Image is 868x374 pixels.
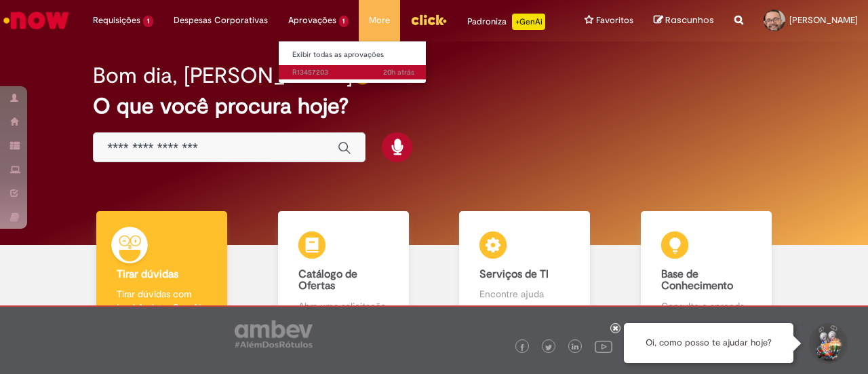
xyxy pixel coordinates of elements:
p: Abra uma solicitação [298,299,389,313]
img: click_logo_yellow_360x200.png [410,10,447,30]
span: Requisições [93,14,140,27]
img: logo_footer_facebook.png [519,344,526,351]
span: Aprovações [288,14,336,27]
h2: Bom dia, [PERSON_NAME] [93,64,353,88]
a: Catálogo de Ofertas Abra uma solicitação [253,211,435,329]
span: Despesas Corporativas [174,14,268,27]
a: Rascunhos [654,14,714,27]
p: Encontre ajuda [479,287,570,301]
p: +GenAi [512,14,545,30]
p: Tirar dúvidas com Lupi Assist e Gen Ai [117,287,207,314]
img: logo_footer_ambev_rotulo_gray.png [235,320,313,348]
h2: O que você procura hoje? [93,94,774,118]
img: logo_footer_linkedin.png [572,343,578,352]
b: Tirar dúvidas [117,267,178,281]
div: Oi, como posso te ajudar hoje? [624,323,793,363]
span: 1 [339,16,349,27]
p: Consulte e aprenda [661,299,751,313]
a: Base de Conhecimento Consulte e aprenda [616,211,797,329]
span: Rascunhos [665,14,714,26]
b: Base de Conhecimento [661,267,733,293]
img: logo_footer_youtube.png [595,337,612,355]
span: Favoritos [596,14,633,27]
a: Exibir todas as aprovações [279,48,428,62]
button: Iniciar Conversa de Suporte [807,323,848,364]
span: 20h atrás [383,67,414,77]
img: logo_footer_twitter.png [545,344,552,351]
a: Serviços de TI Encontre ajuda [434,211,616,329]
span: More [369,14,390,27]
span: [PERSON_NAME] [789,14,858,26]
b: Catálogo de Ofertas [298,267,357,293]
img: ServiceNow [1,7,71,34]
ul: Aprovações [278,41,427,83]
b: Serviços de TI [479,267,549,281]
span: 1 [143,16,153,27]
span: R13457203 [292,67,414,78]
a: Tirar dúvidas Tirar dúvidas com Lupi Assist e Gen Ai [71,211,253,329]
a: Aberto R13457203 : [279,65,428,80]
div: Padroniza [467,14,545,30]
time: 28/08/2025 11:33:41 [383,67,414,77]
